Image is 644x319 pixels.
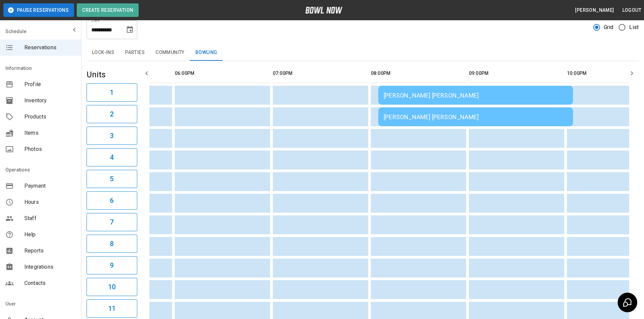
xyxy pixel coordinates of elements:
[110,87,114,98] h6: 1
[87,69,137,80] h5: Units
[190,45,223,61] button: Bowling
[24,97,76,105] span: Inventory
[110,130,114,141] h6: 3
[110,174,114,184] h6: 5
[24,214,76,222] span: Staff
[384,92,568,99] div: [PERSON_NAME] [PERSON_NAME]
[24,263,76,271] span: Integrations
[384,113,568,121] div: [PERSON_NAME] [PERSON_NAME]
[24,198,76,206] span: Hours
[24,279,76,287] span: Contacts
[629,23,639,31] span: List
[108,282,116,292] h6: 10
[150,45,190,61] button: Community
[87,45,639,61] div: inventory tabs
[24,145,76,153] span: Photos
[24,129,76,137] span: Items
[87,148,137,166] button: 4
[108,303,116,314] h6: 11
[24,44,76,52] span: Reservations
[120,45,150,61] button: Parties
[87,83,137,102] button: 1
[110,238,114,249] h6: 8
[87,256,137,274] button: 9
[110,152,114,163] h6: 4
[24,80,76,88] span: Profile
[87,191,137,210] button: 6
[87,299,137,318] button: 11
[24,182,76,190] span: Payment
[110,260,114,271] h6: 9
[620,4,644,17] button: Logout
[305,7,342,14] img: logo
[24,113,76,121] span: Products
[87,278,137,296] button: 10
[110,195,114,206] h6: 6
[87,170,137,188] button: 5
[87,213,137,231] button: 7
[3,3,74,17] button: Pause Reservations
[24,247,76,255] span: Reports
[87,105,137,123] button: 2
[77,3,139,17] button: Create Reservation
[110,217,114,228] h6: 7
[87,235,137,253] button: 8
[604,23,614,31] span: Grid
[87,45,120,61] button: Lock-ins
[123,23,137,36] button: Choose date, selected date is Aug 23, 2025
[87,127,137,145] button: 3
[110,109,114,119] h6: 2
[24,231,76,239] span: Help
[572,4,617,17] button: [PERSON_NAME]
